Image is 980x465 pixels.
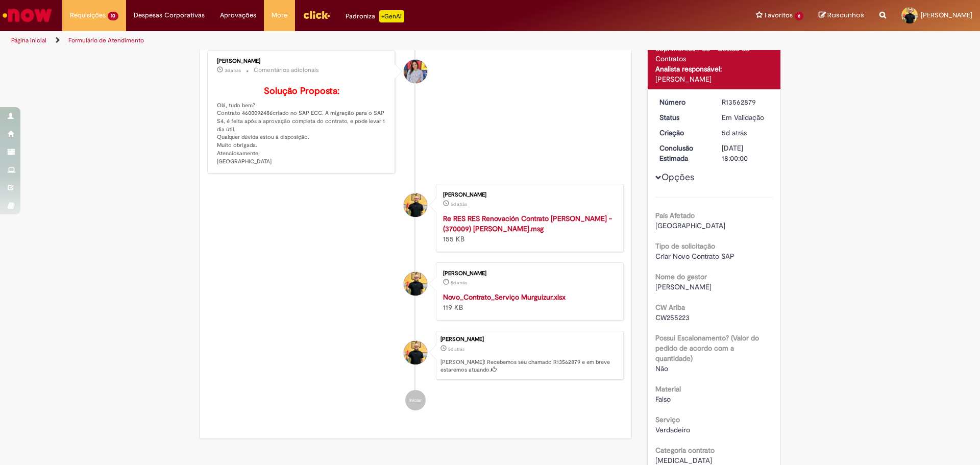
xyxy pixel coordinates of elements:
[655,384,681,394] b: Material
[655,211,695,220] b: País Afetado
[217,86,387,165] p: Olá, tudo bem? Contrato 4600092486criado no SAP ECC. A migração para o SAP S4, é feita após a apr...
[655,272,707,281] b: Nome do gestor
[655,282,712,291] span: [PERSON_NAME]
[346,10,404,22] div: Padroniza
[819,11,864,20] a: Rascunhos
[264,85,339,97] b: Solução Proposta:
[722,143,769,163] div: [DATE] 18:00:00
[448,346,464,352] span: 5d atrás
[217,58,387,64] div: [PERSON_NAME]
[108,12,118,20] span: 10
[655,415,680,424] b: Serviço
[225,67,241,74] span: 3d atrás
[220,10,256,20] span: Aprovações
[443,292,613,312] div: 119 KB
[440,358,618,374] p: [PERSON_NAME]! Recebemos seu chamado R13562879 e em breve estaremos atuando.
[404,341,427,364] div: Joao Da Costa Dias Junior
[451,280,467,286] span: 5d atrás
[722,97,769,107] div: R13562879
[655,43,773,64] div: Suprimentos PSS - Gestão de Contratos
[655,74,773,84] div: [PERSON_NAME]
[68,36,144,44] a: Formulário de Atendimento
[303,7,330,22] img: click_logo_yellow_360x200.png
[795,12,803,20] span: 6
[655,364,668,373] span: Não
[655,303,685,312] b: CW Ariba
[827,10,864,20] span: Rascunhos
[451,201,467,207] span: 5d atrás
[655,252,734,261] span: Criar Novo Contrato SAP
[652,143,715,163] dt: Conclusão Estimada
[443,271,613,277] div: [PERSON_NAME]
[652,128,715,138] dt: Criação
[207,331,624,380] li: Joao Da Costa Dias Junior
[448,346,464,352] time: 24/09/2025 12:43:20
[70,10,106,20] span: Requisições
[207,40,624,421] ul: Histórico de tíquete
[765,10,793,20] span: Favoritos
[443,213,613,244] div: 155 KB
[655,221,725,230] span: [GEOGRAPHIC_DATA]
[443,214,612,233] a: Re RES RES Renovación Contrato [PERSON_NAME] - (370009) [PERSON_NAME].msg
[134,10,205,20] span: Despesas Corporativas
[722,128,769,138] div: 24/09/2025 12:43:20
[440,336,618,342] div: [PERSON_NAME]
[1,5,54,26] img: ServiceNow
[655,395,671,404] span: Falso
[722,128,747,137] span: 5d atrás
[655,456,712,465] span: [MEDICAL_DATA]
[722,112,769,123] div: Em Validação
[443,292,566,302] a: Novo_Contrato_Serviço Murguizur.xlsx
[404,272,427,296] div: Joao Da Costa Dias Junior
[451,201,467,207] time: 24/09/2025 12:43:09
[451,280,467,286] time: 24/09/2025 12:43:09
[443,192,613,198] div: [PERSON_NAME]
[225,67,241,74] time: 27/09/2025 10:35:38
[11,36,46,44] a: Página inicial
[921,11,972,19] span: [PERSON_NAME]
[655,241,715,251] b: Tipo de solicitação
[655,333,759,363] b: Possui Escalonamento? (Valor do pedido de acordo com a quantidade)
[652,112,715,123] dt: Status
[655,64,773,74] div: Analista responsável:
[655,313,690,322] span: CW255223
[8,31,646,50] ul: Trilhas de página
[655,446,715,455] b: Categoria contrato
[254,66,319,75] small: Comentários adicionais
[272,10,287,20] span: More
[652,97,715,107] dt: Número
[655,425,690,434] span: Verdadeiro
[379,10,404,22] p: +GenAi
[404,193,427,217] div: Joao Da Costa Dias Junior
[404,60,427,83] div: Julia Roberta Silva Lino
